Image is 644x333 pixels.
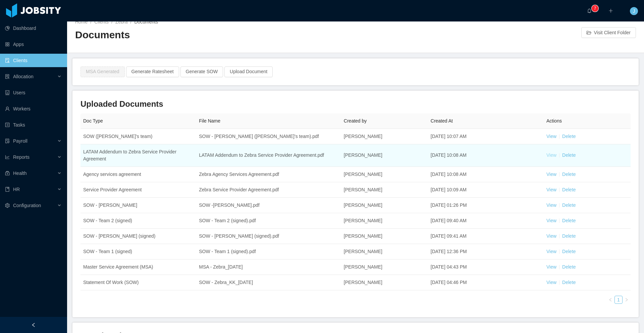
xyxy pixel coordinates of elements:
h2: Documents [75,28,356,42]
span: Allocation [13,74,34,79]
td: SOW - Team 2 (signed) [80,213,196,229]
a: Delete [562,172,576,177]
i: icon: left [608,298,612,302]
i: icon: line-chart [5,155,10,159]
a: Delete [562,152,576,158]
td: SOW -[PERSON_NAME].pdf [196,198,341,213]
td: [DATE] 01:26 PM [428,198,544,213]
i: icon: plus [608,8,613,13]
td: SOW - Team 1 (signed).pdf [196,244,341,259]
a: View [546,218,556,223]
span: Reports [13,154,30,160]
td: [DATE] 04:43 PM [428,259,544,275]
a: icon: pie-chartDashboard [5,21,62,35]
td: [PERSON_NAME] [341,167,428,182]
span: File Name [199,118,220,124]
span: Health [13,171,26,176]
td: [PERSON_NAME] [341,275,428,290]
td: Statement Of Work (SOW) [80,275,196,290]
a: View [546,249,556,254]
span: / [130,19,132,25]
td: [PERSON_NAME] [341,198,428,213]
li: Next Page [623,296,631,304]
button: Upload Document [224,66,273,77]
span: Doc Type [83,118,103,124]
td: SOW - Team 2 (signed).pdf [196,213,341,229]
td: SOW - [PERSON_NAME] ([PERSON_NAME]'s team).pdf [196,129,341,144]
a: 1 [615,296,622,303]
a: icon: userWorkers [5,102,62,115]
td: [PERSON_NAME] [341,213,428,229]
a: View [546,152,556,158]
span: J [633,7,635,15]
li: 1 [614,296,623,304]
sup: 7 [592,5,598,12]
a: icon: auditClients [5,54,62,67]
button: icon: folder-openVisit Client Folder [581,27,636,38]
span: Created At [431,118,453,124]
a: Delete [562,233,576,239]
td: [PERSON_NAME] [341,129,428,144]
td: LATAM Addendum to Zebra Service Provider Agreement [80,144,196,167]
td: LATAM Addendum to Zebra Service Provider Agreement.pdf [196,144,341,167]
td: SOW ([PERSON_NAME]'s team) [80,129,196,144]
a: Delete [562,187,576,192]
span: / [111,19,113,25]
td: [DATE] 10:09 AM [428,182,544,198]
a: icon: appstoreApps [5,38,62,51]
span: Payroll [13,138,28,144]
a: View [546,233,556,239]
td: SOW - [PERSON_NAME] [80,198,196,213]
a: Clients [94,19,109,25]
h3: Uploaded Documents [80,99,631,109]
a: Delete [562,264,576,270]
td: [DATE] 04:46 PM [428,275,544,290]
a: View [546,264,556,270]
i: icon: medicine-box [5,171,10,176]
i: icon: solution [5,74,10,79]
i: icon: book [5,187,10,192]
td: [DATE] 09:41 AM [428,229,544,244]
a: icon: profileTasks [5,118,62,132]
i: icon: bell [587,8,592,13]
a: Delete [562,218,576,223]
span: Configuration [13,203,41,208]
td: Zebra Agency Services Agreement.pdf [196,167,341,182]
td: SOW - [PERSON_NAME] (signed) [80,229,196,244]
td: Zebra Service Provider Agreement.pdf [196,182,341,198]
a: View [546,280,556,285]
span: HR [13,187,20,192]
td: SOW - Zebra_KK_[DATE] [196,275,341,290]
td: [DATE] 10:07 AM [428,129,544,144]
a: Delete [562,202,576,208]
a: Delete [562,280,576,285]
a: icon: robotUsers [5,86,62,99]
td: MSA - Zebra_[DATE] [196,259,341,275]
td: Master Service Agreement (MSA) [80,259,196,275]
td: SOW - Team 1 (signed) [80,244,196,259]
a: Home [75,19,88,25]
a: Delete [562,249,576,254]
a: Delete [562,134,576,139]
button: MSA Generated [80,66,125,77]
span: / [90,19,92,25]
td: Agency services agreement [80,167,196,182]
td: [PERSON_NAME] [341,259,428,275]
button: Generate SOW [180,66,223,77]
td: [PERSON_NAME] [341,244,428,259]
td: [PERSON_NAME] [341,144,428,167]
a: View [546,187,556,192]
p: 7 [594,5,596,12]
span: Created by [344,118,367,124]
td: [DATE] 10:08 AM [428,167,544,182]
a: Zebra [115,19,128,25]
a: View [546,134,556,139]
a: View [546,172,556,177]
li: Previous Page [606,296,614,304]
td: [DATE] 12:36 PM [428,244,544,259]
td: Service Provider Agreement [80,182,196,198]
td: [DATE] 09:40 AM [428,213,544,229]
button: Generate Ratesheet [126,66,179,77]
i: icon: right [625,298,629,302]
